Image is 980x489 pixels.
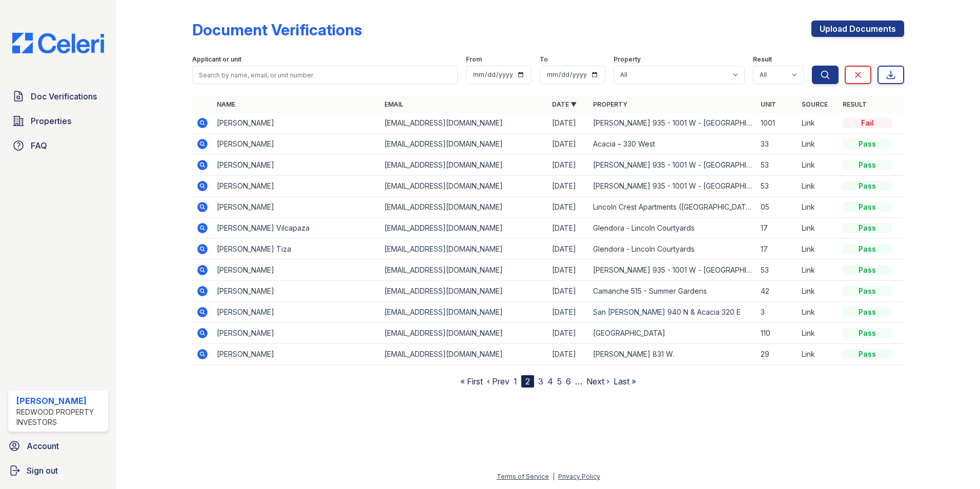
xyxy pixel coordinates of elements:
div: | [553,473,555,480]
td: [PERSON_NAME] [213,134,380,155]
td: 3 [757,302,798,323]
a: Sign out [4,460,112,481]
td: 1001 [757,113,798,134]
td: Link [798,176,839,197]
td: 53 [757,176,798,197]
td: [DATE] [548,239,589,260]
div: Pass [843,349,892,359]
td: [PERSON_NAME] [213,281,380,302]
td: [PERSON_NAME] [213,197,380,218]
td: Link [798,197,839,218]
td: [DATE] [548,155,589,176]
td: [PERSON_NAME] [213,323,380,344]
td: [PERSON_NAME] 935 - 1001 W - [GEOGRAPHIC_DATA] Apartments [589,260,757,281]
td: [EMAIL_ADDRESS][DOMAIN_NAME] [380,323,548,344]
td: [DATE] [548,260,589,281]
td: [PERSON_NAME] [213,344,380,365]
div: Document Verifications [192,21,362,39]
a: 3 [538,376,543,386]
a: Terms of Service [497,473,549,480]
td: Link [798,302,839,323]
a: 6 [566,376,571,386]
td: 17 [757,218,798,239]
a: FAQ [8,135,108,156]
td: [PERSON_NAME] [213,260,380,281]
td: Link [798,218,839,239]
span: Properties [31,115,71,127]
span: Sign out [27,464,58,477]
td: [PERSON_NAME] 935 - 1001 W - [GEOGRAPHIC_DATA] Apartments [589,113,757,134]
td: [PERSON_NAME] Vilcapaza [213,218,380,239]
td: Link [798,134,839,155]
td: Lincoln Crest Apartments ([GEOGRAPHIC_DATA]) [589,197,757,218]
a: 4 [547,376,553,386]
td: Link [798,323,839,344]
div: 2 [521,375,534,388]
td: [PERSON_NAME] [213,155,380,176]
td: Link [798,344,839,365]
td: 29 [757,344,798,365]
td: Camanche 515 - Summer Gardens [589,281,757,302]
td: [EMAIL_ADDRESS][DOMAIN_NAME] [380,344,548,365]
td: [DATE] [548,302,589,323]
td: Link [798,155,839,176]
a: Email [384,100,403,108]
div: Fail [843,118,892,128]
td: 17 [757,239,798,260]
div: Pass [843,328,892,338]
td: [DATE] [548,113,589,134]
img: CE_Logo_Blue-a8612792a0a2168367f1c8372b55b34899dd931a85d93a1a3d3e32e68fde9ad4.png [4,33,112,53]
td: [DATE] [548,134,589,155]
a: Upload Documents [811,21,904,37]
td: [EMAIL_ADDRESS][DOMAIN_NAME] [380,176,548,197]
td: Acacia – 330 West [589,134,757,155]
td: 05 [757,197,798,218]
td: [PERSON_NAME] [213,302,380,323]
td: [DATE] [548,344,589,365]
label: Result [753,55,772,64]
td: [EMAIL_ADDRESS][DOMAIN_NAME] [380,260,548,281]
span: … [575,375,582,388]
div: Pass [843,139,892,149]
label: Property [614,55,641,64]
div: Pass [843,223,892,233]
a: Account [4,436,112,456]
td: Link [798,113,839,134]
div: Pass [843,286,892,296]
td: [PERSON_NAME] Tiza [213,239,380,260]
td: [PERSON_NAME] [213,176,380,197]
td: [EMAIL_ADDRESS][DOMAIN_NAME] [380,113,548,134]
label: From [466,55,482,64]
a: Privacy Policy [558,473,600,480]
td: [GEOGRAPHIC_DATA] [589,323,757,344]
a: Property [593,100,627,108]
td: 53 [757,155,798,176]
span: Account [27,440,59,452]
iframe: chat widget [937,448,970,479]
div: Pass [843,160,892,170]
td: Glendora - Lincoln Courtyards [589,239,757,260]
a: Result [843,100,867,108]
td: Link [798,260,839,281]
td: Link [798,239,839,260]
div: Pass [843,202,892,212]
div: Pass [843,181,892,191]
a: 1 [514,376,517,386]
span: FAQ [31,139,47,152]
div: Pass [843,307,892,317]
td: 42 [757,281,798,302]
td: San [PERSON_NAME] 940 N & Acacia 320 E [589,302,757,323]
div: Pass [843,244,892,254]
td: [DATE] [548,323,589,344]
a: Name [217,100,235,108]
div: [PERSON_NAME] [16,395,104,407]
td: [EMAIL_ADDRESS][DOMAIN_NAME] [380,239,548,260]
td: [EMAIL_ADDRESS][DOMAIN_NAME] [380,197,548,218]
td: [PERSON_NAME] 935 - 1001 W - [GEOGRAPHIC_DATA] Apartments [589,176,757,197]
td: [DATE] [548,197,589,218]
td: Link [798,281,839,302]
td: 110 [757,323,798,344]
a: Date ▼ [552,100,577,108]
span: Doc Verifications [31,90,97,103]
